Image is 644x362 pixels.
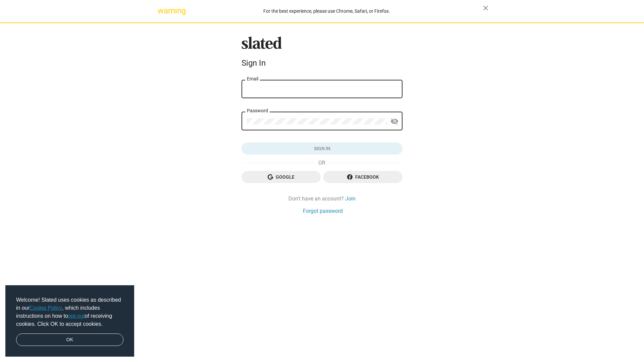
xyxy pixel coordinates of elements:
mat-icon: visibility_off [390,116,398,127]
div: For the best experience, please use Chrome, Safari, or Firefox. [170,7,483,16]
div: Sign In [241,58,402,68]
span: Welcome! Slated uses cookies as described in our , which includes instructions on how to of recei... [16,296,123,328]
sl-branding: Sign In [241,37,402,71]
a: opt-out [68,313,85,319]
div: Don't have an account? [241,195,402,202]
button: Facebook [323,171,402,183]
span: Facebook [329,171,397,183]
a: dismiss cookie message [16,334,123,346]
mat-icon: close [482,4,490,12]
a: Cookie Policy [30,305,62,311]
mat-icon: warning [158,7,166,15]
button: Show password [388,115,401,128]
a: Join [345,195,356,202]
a: Forgot password [303,207,343,215]
button: Google [241,171,321,183]
span: Google [247,171,315,183]
div: cookieconsent [5,285,134,357]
